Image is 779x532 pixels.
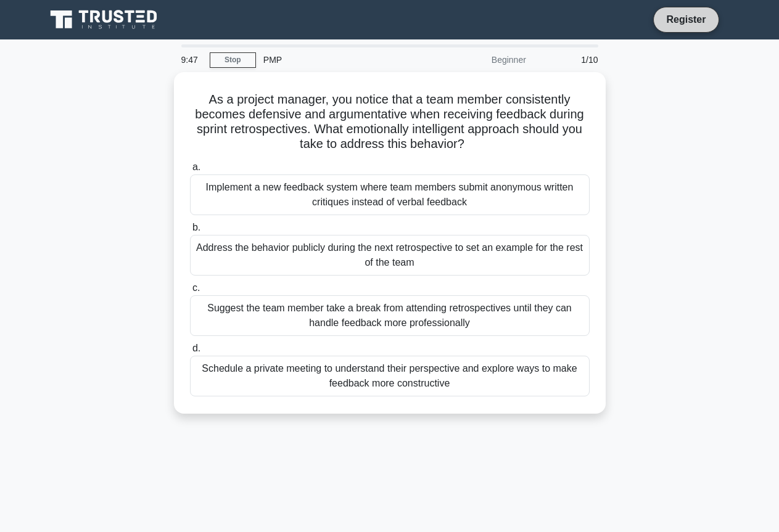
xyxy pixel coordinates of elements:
[256,47,426,72] div: PMP
[190,356,590,396] div: Schedule a private meeting to understand their perspective and explore ways to make feedback more...
[426,47,534,72] div: Beginner
[192,282,200,293] span: c.
[190,295,590,336] div: Suggest the team member take a break from attending retrospectives until they can handle feedback...
[174,47,210,72] div: 9:47
[210,52,256,68] a: Stop
[659,12,713,27] a: Register
[192,343,200,353] span: d.
[189,92,591,152] h5: As a project manager, you notice that a team member consistently becomes defensive and argumentat...
[192,222,200,232] span: b.
[190,174,590,215] div: Implement a new feedback system where team members submit anonymous written critiques instead of ...
[192,162,200,172] span: a.
[534,47,606,72] div: 1/10
[190,235,590,276] div: Address the behavior publicly during the next retrospective to set an example for the rest of the...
